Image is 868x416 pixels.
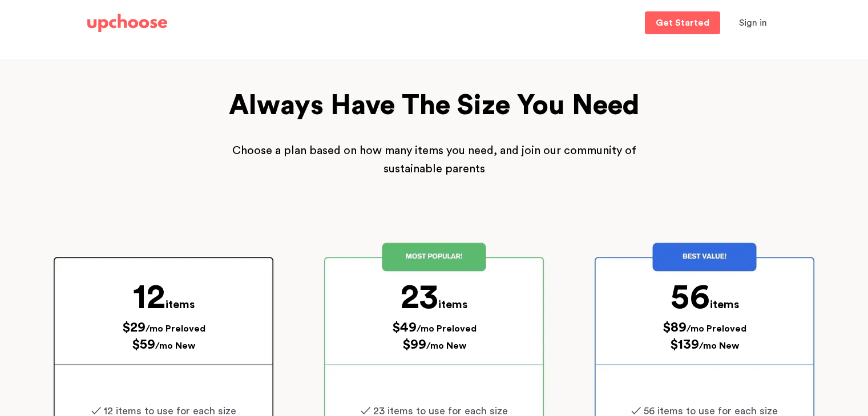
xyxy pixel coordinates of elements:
[361,406,508,416] span: ✓ 23 items to use for each size
[663,321,687,334] span: $89
[91,406,236,416] span: ✓ 12 items to use for each size
[155,341,195,350] span: /mo New
[146,324,205,333] span: /mo Preloved
[670,338,699,352] span: $139
[132,338,155,352] span: $59
[229,92,640,119] span: Always Have The Size You Need
[392,321,417,334] span: $49
[671,280,710,314] span: 56
[87,14,167,32] img: UpChoose
[725,11,781,34] button: Sign in
[402,338,426,352] span: $99
[438,299,467,310] span: items
[656,18,709,27] p: Get Started
[426,341,466,350] span: /mo New
[417,324,477,333] span: /mo Preloved
[645,11,720,34] a: Get Started
[739,18,767,27] span: Sign in
[87,11,167,35] a: UpChoose
[710,299,739,310] span: items
[122,321,146,334] span: $29
[401,280,438,314] span: 23
[165,299,195,310] span: items
[687,324,746,333] span: /mo Preloved
[631,406,778,416] span: ✓ 56 items to use for each size
[699,341,739,350] span: /mo New
[232,145,636,175] span: Choose a plan based on how many items you need, and join our community of sustainable parents
[133,280,165,314] span: 12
